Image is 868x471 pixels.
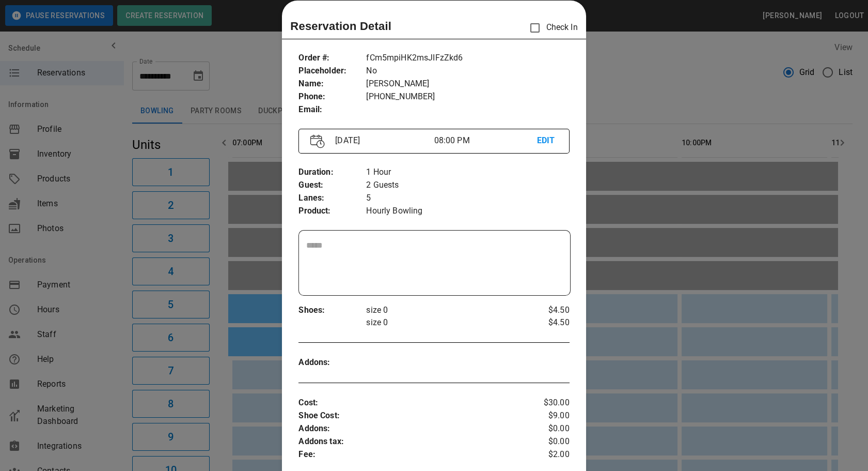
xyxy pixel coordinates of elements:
p: Order # : [298,52,366,65]
p: Reservation Detail [290,18,391,35]
p: 08:00 PM [434,134,536,147]
p: Guest : [298,179,366,192]
p: 2 Guests [366,179,569,192]
p: Duration : [298,166,366,179]
p: Addons tax : [298,435,524,448]
p: [PHONE_NUMBER] [366,90,569,103]
p: $0.00 [524,422,569,435]
p: Shoes : [298,304,366,317]
p: $2.00 [524,448,569,461]
p: Name : [298,78,366,90]
p: 1 Hour [366,166,569,179]
p: [DATE] [331,134,434,147]
p: Product : [298,205,366,218]
p: Addons : [298,422,524,435]
p: Lanes : [298,192,366,205]
p: Placeholder : [298,65,366,78]
p: Addons : [298,356,366,369]
p: size 0 [366,304,524,316]
p: $0.00 [524,435,569,448]
p: Phone : [298,90,366,103]
p: [PERSON_NAME] [366,78,569,90]
img: Vector [310,134,325,148]
p: Shoe Cost : [298,409,524,422]
p: $4.50 [524,316,569,329]
p: EDIT [537,134,558,147]
p: No [366,65,569,78]
p: $4.50 [524,304,569,316]
p: Email : [298,103,366,116]
p: size 0 [366,316,524,329]
p: Fee : [298,448,524,461]
p: Check In [524,17,577,39]
p: Cost : [298,397,524,409]
p: 5 [366,192,569,205]
p: $9.00 [524,409,569,422]
p: fCm5mpiHK2msJIFzZkd6 [366,52,569,65]
p: Hourly Bowling [366,205,569,218]
p: $30.00 [524,397,569,409]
